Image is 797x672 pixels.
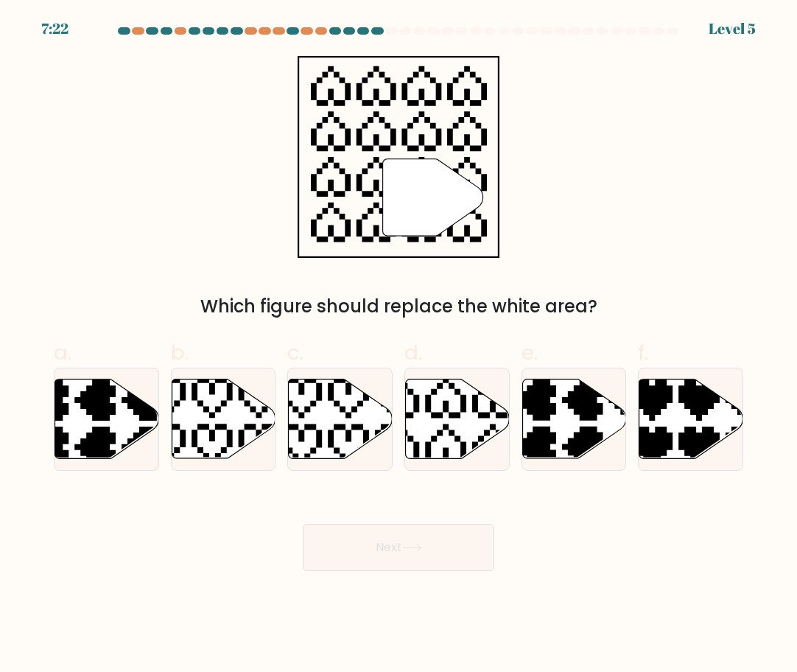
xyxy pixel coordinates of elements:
span: a. [54,338,71,367]
span: f. [638,338,648,367]
span: e. [522,338,538,367]
g: " [383,159,483,236]
span: c. [287,338,303,367]
span: d. [404,338,422,367]
button: Next [303,524,494,571]
span: b. [171,338,189,367]
div: Level 5 [709,18,756,40]
div: Which figure should replace the white area? [63,293,734,320]
div: 7:22 [41,18,69,40]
